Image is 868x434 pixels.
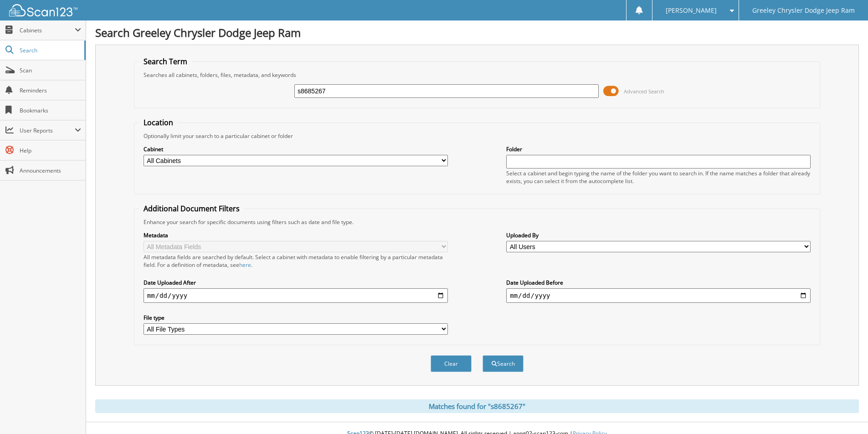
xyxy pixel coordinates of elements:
label: File type [144,314,448,322]
span: Cabinets [20,26,75,34]
button: Clear [431,355,472,372]
img: scan123-logo-white.svg [9,4,77,16]
div: All metadata fields are searched by default. Select a cabinet with metadata to enable filtering b... [144,253,448,269]
label: Date Uploaded Before [506,279,811,286]
div: Select a cabinet and begin typing the name of the folder you want to search in. If the name match... [506,169,811,185]
div: Searches all cabinets, folders, files, metadata, and keywords [139,71,815,79]
label: Cabinet [144,145,448,153]
span: User Reports [20,127,75,134]
label: Folder [506,145,811,153]
div: Enhance your search for specific documents using filters such as date and file type. [139,218,815,226]
legend: Location [139,117,178,128]
legend: Additional Document Filters [139,204,244,214]
span: Greeley Chrysler Dodge Jeep Ram [752,8,855,13]
label: Uploaded By [506,231,811,239]
input: start [144,288,448,303]
div: Matches found for "s8685267" [95,399,859,413]
span: Reminders [20,87,81,94]
span: [PERSON_NAME] [666,8,717,13]
input: end [506,288,811,303]
label: Date Uploaded After [144,279,448,286]
h1: Search Greeley Chrysler Dodge Jeep Ram [95,25,859,40]
span: Search [20,46,80,54]
div: Optionally limit your search to a particular cabinet or folder [139,132,815,140]
span: Bookmarks [20,107,81,114]
span: Help [20,147,81,154]
legend: Search Term [139,56,192,66]
span: Announcements [20,167,81,174]
span: Scan [20,66,81,74]
label: Metadata [144,231,448,239]
button: Search [483,355,524,372]
span: Advanced Search [624,88,664,95]
a: here [239,261,251,269]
